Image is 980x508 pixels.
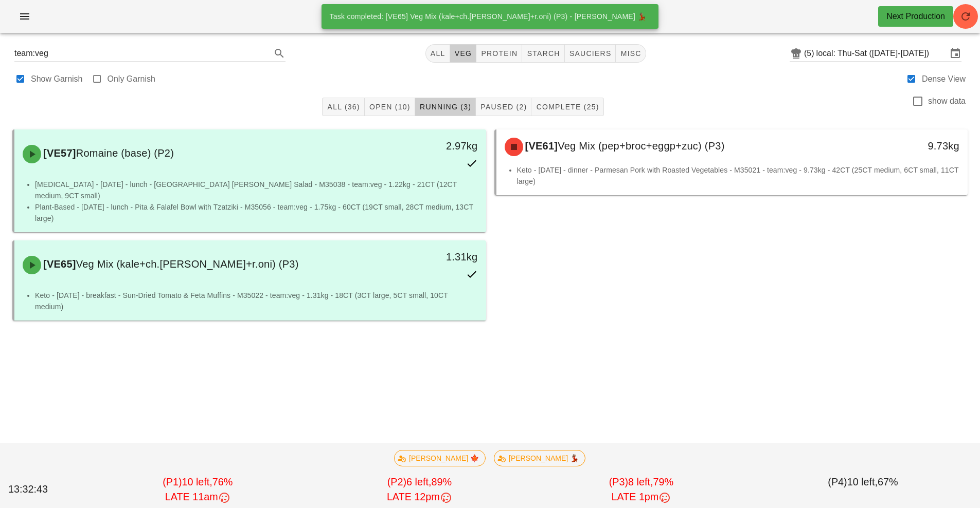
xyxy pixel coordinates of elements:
[35,201,478,224] li: Plant-Based - [DATE] - lunch - Pita & Falafel Bowl with Tzatziki - M35056 - team:veg - 1.75kg - 6...
[536,103,599,111] span: Complete (25)
[480,103,527,111] span: Paused (2)
[41,258,76,270] span: [VE65]
[804,48,816,59] div: (5)
[476,98,531,116] button: Paused (2)
[928,96,966,106] label: show data
[322,98,364,116] button: All (36)
[76,147,174,159] span: Romaine (base) (P2)
[369,103,411,111] span: Open (10)
[35,179,478,201] li: [MEDICAL_DATA] - [DATE] - lunch - [GEOGRAPHIC_DATA] [PERSON_NAME] Salad - M35038 - team:veg - 1.2...
[35,290,478,312] li: Keto - [DATE] - breakfast - Sun-Dried Tomato & Feta Muffins - M35022 - team:veg - 1.31kg - 18CT (...
[415,98,476,116] button: Running (3)
[454,49,472,58] span: veg
[419,103,471,111] span: Running (3)
[526,49,560,58] span: starch
[31,74,83,84] label: Show Garnish
[855,138,959,154] div: 9.73kg
[327,103,360,111] span: All (36)
[569,49,612,58] span: sauciers
[558,140,724,152] span: Veg Mix (pep+broc+eggp+zuc) (P3)
[373,249,477,265] div: 1.31kg
[365,98,415,116] button: Open (10)
[522,44,564,63] button: starch
[922,74,966,84] label: Dense View
[76,258,299,270] span: Veg Mix (kale+ch.[PERSON_NAME]+r.oni) (P3)
[517,164,960,187] li: Keto - [DATE] - dinner - Parmesan Pork with Roasted Vegetables - M35021 - team:veg - 9.73kg - 42C...
[108,74,155,84] label: Only Garnish
[425,44,450,63] button: All
[41,147,76,159] span: [VE57]
[373,138,477,154] div: 2.97kg
[476,44,522,63] button: protein
[886,10,945,23] div: Next Production
[620,49,641,58] span: misc
[430,49,446,58] span: All
[616,44,646,63] button: misc
[450,44,477,63] button: veg
[523,140,558,152] span: [VE61]
[565,44,616,63] button: sauciers
[480,49,518,58] span: protein
[531,98,603,116] button: Complete (25)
